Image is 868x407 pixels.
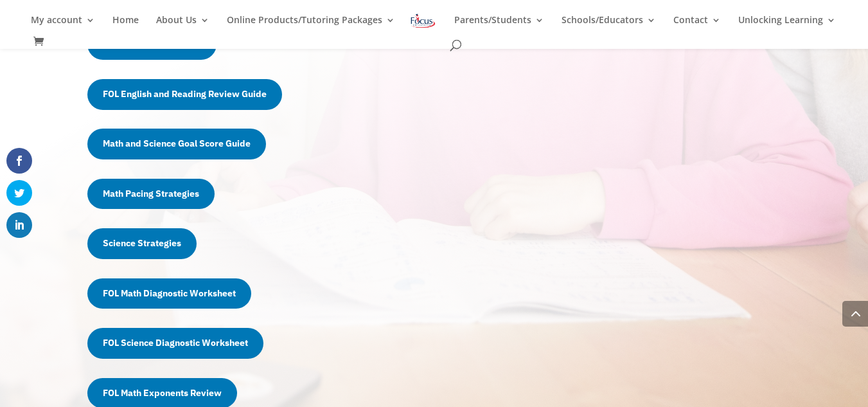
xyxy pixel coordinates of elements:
[156,15,209,37] a: About Us
[87,228,197,259] a: Science Strategies
[562,15,656,37] a: Schools/Educators
[31,15,95,37] a: My account
[409,12,436,30] img: Focus on Learning
[87,328,263,359] a: FOL Science Diagnostic Worksheet
[112,15,139,37] a: Home
[738,15,836,37] a: Unlocking Learning
[87,129,266,159] a: Math and Science Goal Score Guide
[87,79,282,110] a: FOL English and Reading Review Guide
[227,15,395,37] a: Online Products/Tutoring Packages
[673,15,721,37] a: Contact
[87,278,251,309] a: FOL Math Diagnostic Worksheet
[87,179,215,210] a: Math Pacing Strategies
[454,15,544,37] a: Parents/Students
